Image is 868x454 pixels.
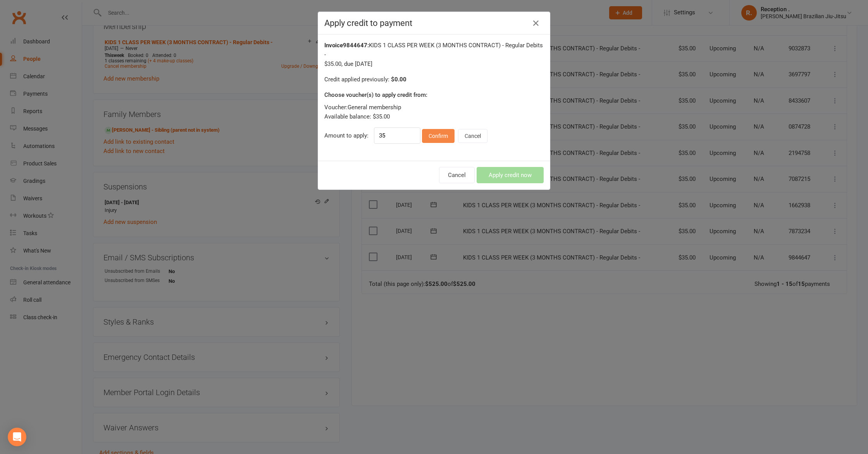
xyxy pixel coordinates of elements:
div: Open Intercom Messenger [8,428,26,446]
div: KIDS 1 CLASS PER WEEK (3 MONTHS CONTRACT) - Regular Debits - $35.00 , due [DATE] [324,41,544,69]
button: Cancel [439,167,475,183]
div: Credit applied previously: [324,75,544,84]
strong: $0.00 [391,76,406,83]
div: Amount to apply: [324,127,544,144]
button: Confirm [422,129,455,143]
strong: Invoice 9844647 : [324,42,369,49]
h4: Apply credit to payment [324,18,544,28]
a: Close [530,17,542,29]
button: Cancel [458,129,487,143]
div: Voucher: General membership [324,103,544,112]
div: Available balance: $35.00 [324,112,544,121]
label: Choose voucher(s) to apply credit from: [324,90,427,100]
